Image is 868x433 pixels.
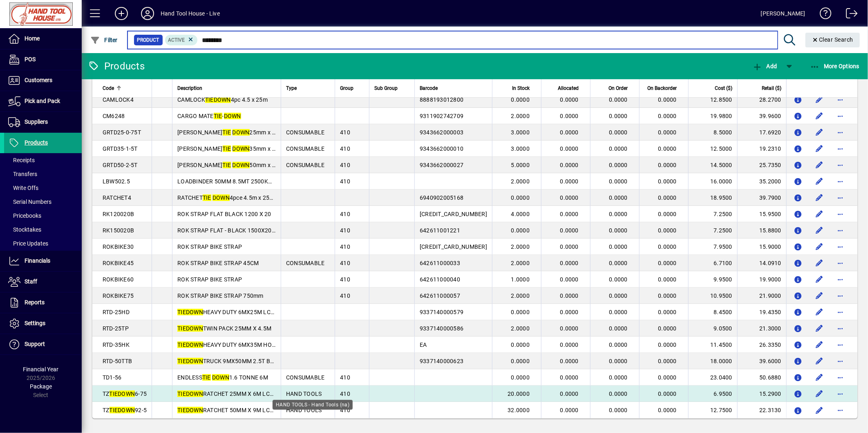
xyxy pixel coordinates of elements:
[560,145,579,152] span: 0.0000
[560,227,579,234] span: 0.0000
[177,145,296,152] span: [PERSON_NAME] 35mm x 6m x1.5T
[560,292,579,299] span: 0.0000
[834,306,847,319] button: More options
[688,222,737,239] td: 7.2500
[511,194,530,201] span: 0.0000
[25,56,36,62] span: POS
[8,185,38,191] span: Write Offs
[511,358,530,364] span: 0.0000
[834,93,847,106] button: More options
[161,7,220,20] div: Hand Tool House - Live
[88,60,145,73] div: Products
[813,191,826,204] button: Edit
[177,325,186,332] em: TIE
[420,84,438,93] span: Barcode
[420,276,460,283] span: 642611000040
[286,145,325,152] span: CONSUMABLE
[688,173,737,190] td: 16.0000
[214,96,231,103] em: DOWN
[511,341,530,348] span: 0.0000
[813,142,826,155] button: Edit
[103,84,147,93] div: Code
[805,33,860,47] button: Clear
[286,260,325,266] span: CONSUMABLE
[25,320,45,326] span: Settings
[103,113,125,119] span: CM6248
[420,309,463,315] span: 9337140000579
[25,278,37,285] span: Staff
[737,206,786,222] td: 15.9500
[688,124,737,141] td: 8.5000
[609,178,628,185] span: 0.0000
[177,358,281,364] span: TRUCK 9MX50MM 2.5T BLUE
[286,84,330,93] div: Type
[177,84,276,93] div: Description
[609,309,628,315] span: 0.0000
[511,211,530,217] span: 4.0000
[609,194,628,201] span: 0.0000
[103,260,134,266] span: ROKBIKE45
[813,338,826,351] button: Edit
[511,162,530,168] span: 5.0000
[813,289,826,302] button: Edit
[497,84,537,93] div: In Stock
[286,129,325,136] span: CONSUMABLE
[834,142,847,155] button: More options
[4,209,82,223] a: Pricebooks
[813,371,826,384] button: Edit
[103,292,134,299] span: ROKBIKE75
[214,113,222,119] em: TIE
[737,92,786,108] td: 28.2700
[558,84,579,93] span: Allocated
[103,358,132,364] span: RTD-50TTB
[511,145,530,152] span: 3.0000
[4,237,82,250] a: Price Updates
[609,227,628,234] span: 0.0000
[609,162,628,168] span: 0.0000
[103,178,130,185] span: LBW502.5
[737,141,786,157] td: 19.2310
[560,358,579,364] span: 0.0000
[4,29,82,49] a: Home
[511,129,530,136] span: 3.0000
[609,113,628,119] span: 0.0000
[233,145,250,152] em: DOWN
[374,84,409,93] div: Sub Group
[658,260,677,266] span: 0.0000
[688,190,737,206] td: 18.9500
[90,37,118,43] span: Filter
[658,162,677,168] span: 0.0000
[4,251,82,271] a: Financials
[609,358,628,364] span: 0.0000
[420,325,463,332] span: 9337140000586
[560,309,579,315] span: 0.0000
[4,181,82,195] a: Write Offs
[420,211,487,217] span: [CREDIT_CARD_NUMBER]
[834,109,847,123] button: More options
[168,37,185,43] span: Active
[420,194,463,201] span: 6940902005168
[609,325,628,332] span: 0.0000
[511,325,530,332] span: 2.0000
[834,257,847,270] button: More options
[834,289,847,302] button: More options
[340,211,350,217] span: 410
[223,162,231,168] em: TIE
[177,243,242,250] span: ROK STRAP BIKE STRAP
[233,162,250,168] em: DOWN
[213,194,230,201] em: DOWN
[813,404,826,417] button: Edit
[340,260,350,266] span: 410
[223,145,231,152] em: TIE
[4,70,82,91] a: Customers
[813,224,826,237] button: Edit
[737,288,786,304] td: 21.9000
[737,157,786,173] td: 25.7350
[511,178,530,185] span: 2.0000
[658,243,677,250] span: 0.0000
[688,320,737,337] td: 9.0500
[4,153,82,167] a: Receipts
[4,223,82,237] a: Stocktakes
[560,243,579,250] span: 0.0000
[25,139,48,146] span: Products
